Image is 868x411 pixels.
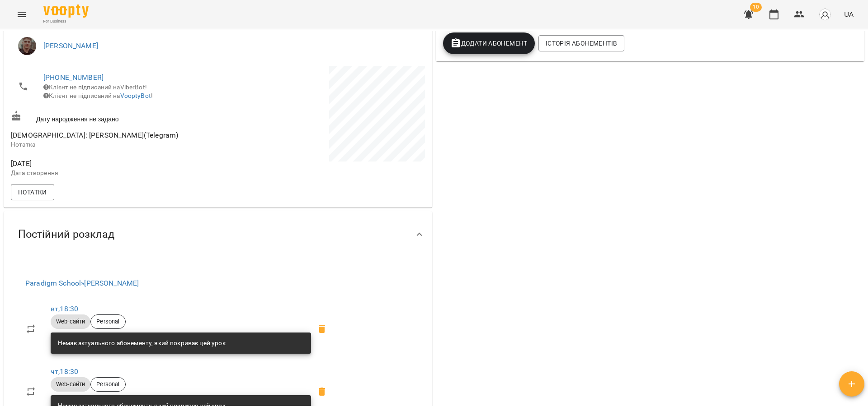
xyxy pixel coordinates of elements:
[51,367,78,376] a: чт,18:30
[311,318,333,340] span: Видалити приватний урок Швидкій Вадим Ігорович вт 18:30 клієнта Бондаренко Андрій
[91,380,125,388] span: Personal
[11,140,216,149] p: Нотатка
[538,35,624,51] button: Історія абонементів
[43,5,89,18] img: Voopty Logo
[11,158,216,169] span: [DATE]
[43,92,153,99] span: Клієнт не підписаний на !
[11,131,178,139] span: [DEMOGRAPHIC_DATA]: [PERSON_NAME](Telegram)
[443,32,535,54] button: Додати Абонемент
[18,227,114,241] span: Постійний розклад
[43,73,104,82] a: [PHONE_NUMBER]
[51,318,90,326] span: Web-сайти
[11,4,33,25] button: Menu
[43,18,89,24] span: For Business
[819,8,831,21] img: avatar_s.png
[9,109,218,125] div: Дату народження не задано
[4,211,432,258] div: Постійний розклад
[58,335,226,351] div: Немає актуального абонементу, який покриває цей урок
[844,9,854,19] span: UA
[11,169,216,178] p: Дата створення
[18,37,36,55] img: Швидкій Вадим Ігорович
[11,184,54,200] button: Нотатки
[51,305,78,313] a: вт,18:30
[43,83,147,91] span: Клієнт не підписаний на ViberBot!
[750,3,762,12] span: 10
[450,38,528,49] span: Додати Абонемент
[91,318,125,326] span: Personal
[43,42,98,50] a: [PERSON_NAME]
[51,380,90,388] span: Web-сайти
[25,279,139,287] a: Paradigm School»[PERSON_NAME]
[18,187,47,198] span: Нотатки
[120,92,151,99] a: VooptyBot
[311,381,333,402] span: Видалити приватний урок Швидкій Вадим Ігорович чт 18:30 клієнта Бондаренко Андрій
[546,38,617,49] span: Історія абонементів
[840,6,857,23] button: UA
